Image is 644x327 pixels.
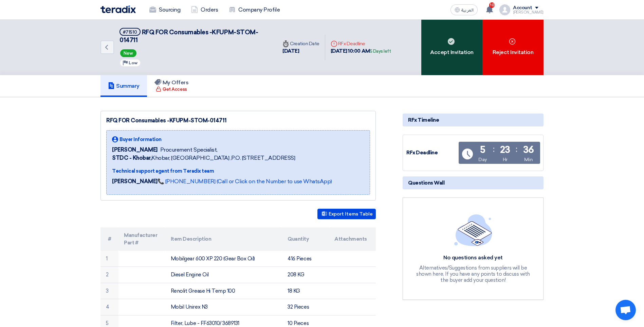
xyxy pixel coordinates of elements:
[480,145,485,155] div: 5
[282,283,329,299] td: 18 KG
[329,227,376,251] th: Attachments
[523,145,534,155] div: 36
[100,5,136,13] img: Teradix logo
[524,156,533,163] div: Min
[282,267,329,283] td: 208 KG
[493,143,495,155] div: :
[489,2,495,8] span: 10
[165,283,282,299] td: Renolit Grease Hi Temp 100
[403,114,544,126] div: RFx Timeline
[416,254,531,261] div: No questions asked yet
[100,75,147,97] a: Summary
[118,227,165,251] th: Manufacturer Part #
[119,136,162,143] span: Buyer Information
[112,168,332,175] div: Technical support agent from Teradix team
[482,20,544,75] div: Reject Invitation
[186,2,223,17] a: Orders
[499,4,510,15] img: profile_test.png
[516,143,517,155] div: :
[223,2,285,17] a: Company Profile
[408,179,444,187] span: Questions Wall
[119,28,269,45] h5: RFQ FOR Consumables -KFUPM-STOM-014711
[317,209,376,219] button: Export Items Table
[478,156,487,163] div: Day
[100,299,118,315] td: 4
[513,11,544,14] div: [PERSON_NAME]
[370,48,391,55] div: 5 Days left
[454,214,492,246] img: empty_state_list.svg
[100,283,118,299] td: 3
[156,86,187,93] div: Get Access
[100,251,118,267] td: 1
[282,40,319,47] div: Creation Date
[144,2,186,17] a: Sourcing
[513,5,532,11] div: Account
[106,117,370,125] div: RFQ FOR Consumables -KFUPM-STOM-014711
[406,149,457,157] div: RFx Deadline
[160,146,218,154] span: Procurement Specialist,
[119,29,258,44] span: RFQ FOR Consumables -KFUPM-STOM-014711
[120,49,136,57] span: New
[112,155,151,161] b: STDC - Khobar,
[165,251,282,267] td: Mobilgear 600 XP 220 (Gear Box Oil)
[112,146,158,154] span: [PERSON_NAME]
[500,145,510,155] div: 23
[112,178,158,185] strong: [PERSON_NAME]
[282,227,329,251] th: Quantity
[108,83,140,89] h5: Summary
[331,47,391,55] div: [DATE] 10:00 AM
[100,227,118,251] th: #
[154,79,189,86] h5: My Offers
[461,8,474,13] span: العربية
[165,299,282,315] td: Mobil Unirex N3
[450,4,478,15] button: العربية
[123,30,137,34] div: #71510
[165,267,282,283] td: Diesel Engine Oil
[165,227,282,251] th: Item Description
[282,47,319,55] div: [DATE]
[158,178,332,185] a: 📞 [PHONE_NUMBER] (Call or Click on the Number to use WhatsApp)
[112,154,295,162] span: Khobar, [GEOGRAPHIC_DATA] ,P.O. [STREET_ADDRESS]
[615,300,636,320] div: Open chat
[147,75,196,97] a: My Offers Get Access
[129,61,137,65] span: Low
[282,251,329,267] td: 416 Pieces
[331,40,391,47] div: RFx Deadline
[282,299,329,315] td: 32 Pieces
[503,156,508,163] div: Hr
[100,267,118,283] td: 2
[421,20,482,75] div: Accept Invitation
[416,265,531,283] div: Alternatives/Suggestions from suppliers will be shown here, If you have any points to discuss wit...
